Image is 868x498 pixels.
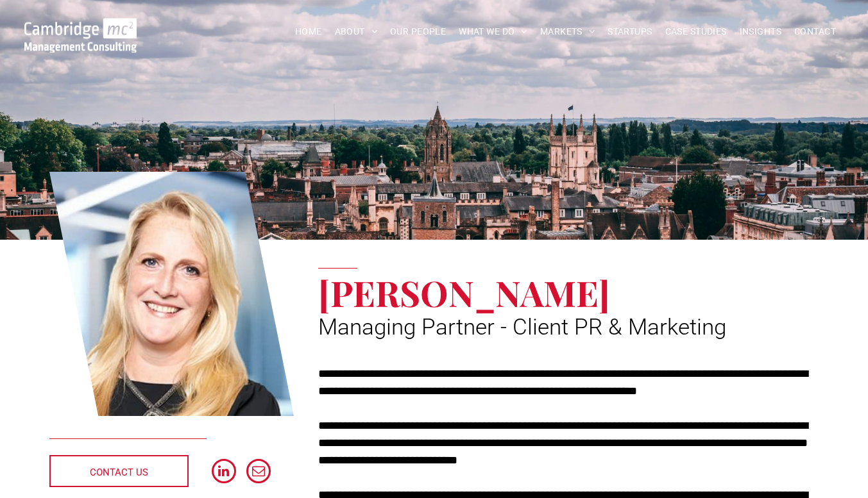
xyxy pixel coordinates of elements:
[659,22,733,42] a: CASE STUDIES
[90,456,148,488] span: CONTACT US
[318,269,610,316] span: [PERSON_NAME]
[24,18,137,53] img: Go to Homepage
[601,22,658,42] a: STARTUPS
[452,22,534,42] a: WHAT WE DO
[246,459,271,486] a: email
[212,459,236,486] a: linkedin
[788,22,842,42] a: CONTACT
[49,170,294,419] a: Faye Holland | Managing Partner - Client PR & Marketing
[289,22,328,42] a: HOME
[24,20,137,33] a: Your Business Transformed | Cambridge Management Consulting
[534,22,601,42] a: MARKETS
[318,314,726,340] span: Managing Partner - Client PR & Marketing
[328,22,384,42] a: ABOUT
[384,22,452,42] a: OUR PEOPLE
[49,455,189,487] a: CONTACT US
[733,22,788,42] a: INSIGHTS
